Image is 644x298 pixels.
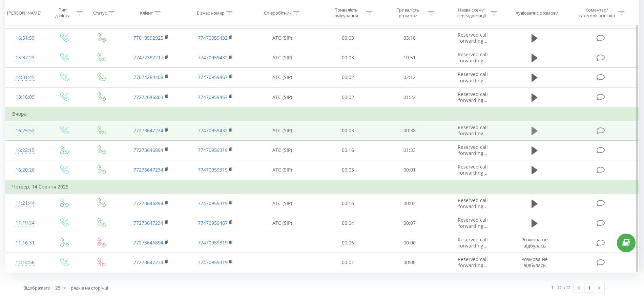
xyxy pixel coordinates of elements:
a: 77273646894 [133,239,163,246]
span: Reserved call forwarding... [458,144,488,156]
td: 00:01 [379,160,441,180]
td: 02:12 [379,67,441,87]
a: 77273647234 [133,166,163,173]
td: 00:38 [379,121,441,140]
a: 77470959467 [198,220,228,226]
a: 77470959432 [198,54,228,61]
td: Четвер, 14 Серпня 2025 [5,180,639,194]
div: 16:22:15 [12,144,38,157]
div: Тривалість очікування [328,7,365,19]
td: АТС (SIP) [248,87,317,107]
div: 11:21:44 [12,197,38,210]
div: Коментар/категорія дзвінка [577,7,617,19]
a: 77470959432 [198,127,228,134]
div: Співробітник [264,10,292,16]
a: 77470959467 [198,94,228,100]
td: АТС (SIP) [248,213,317,233]
div: Аудіозапис розмови [516,10,558,16]
td: 00:03 [317,28,379,48]
td: 00:04 [317,213,379,233]
div: Статус [93,10,107,16]
td: 01:33 [379,140,441,160]
div: Тип дзвінка [51,7,75,19]
a: 77273647234 [133,259,163,265]
div: [PERSON_NAME] [7,10,41,16]
div: 11:14:56 [12,256,38,269]
a: 77272646803 [133,94,163,100]
td: АТС (SIP) [248,28,317,48]
a: 77273646894 [133,147,163,153]
span: Розмова не відбулась [521,236,548,249]
td: АТС (SIP) [248,121,317,140]
span: Reserved call forwarding... [458,32,488,44]
a: 77470959319 [198,259,228,265]
span: Reserved call forwarding... [458,256,488,269]
div: Тривалість розмови [390,7,426,19]
a: 77074284408 [133,74,163,80]
div: 14:31:45 [12,71,38,84]
a: 77472382217 [133,54,163,61]
div: 16:51:59 [12,32,38,45]
a: 77470959319 [198,166,228,173]
div: 1 - 12 з 12 [551,284,570,291]
a: 77470959467 [198,74,228,80]
span: Reserved call forwarding... [458,124,488,137]
span: Reserved call forwarding... [458,163,488,176]
td: 00:00 [379,253,441,272]
a: 77470959319 [198,239,228,246]
td: 00:00 [379,233,441,253]
span: Відображати [23,285,50,291]
div: Бізнес номер [197,10,225,16]
td: 00:03 [317,160,379,180]
td: 00:16 [317,194,379,213]
td: 00:03 [317,48,379,67]
td: 03:18 [379,28,441,48]
div: 16:25:52 [12,124,38,137]
td: 10:51 [379,48,441,67]
td: 00:06 [317,233,379,253]
div: 13:16:09 [12,91,38,104]
td: Вчора [5,107,639,121]
div: 11:16:31 [12,236,38,250]
span: Reserved call forwarding... [458,236,488,249]
td: 00:16 [317,140,379,160]
span: рядків на сторінці [71,285,108,291]
td: 00:01 [317,253,379,272]
span: Розмова не відбулась [521,256,548,269]
td: 00:03 [317,121,379,140]
td: АТС (SIP) [248,48,317,67]
div: 11:19:24 [12,216,38,230]
div: 25 [55,284,61,291]
a: 77273647234 [133,220,163,226]
td: АТС (SIP) [248,194,317,213]
a: 77273647234 [133,127,163,134]
span: Reserved call forwarding... [458,71,488,83]
span: Reserved call forwarding... [458,51,488,64]
td: АТС (SIP) [248,140,317,160]
a: 77470959432 [198,35,228,41]
a: 1 [584,283,594,293]
div: Клієнт [140,10,153,16]
td: 00:02 [317,87,379,107]
a: 77019592925 [133,35,163,41]
td: 00:07 [379,213,441,233]
div: 15:37:23 [12,51,38,64]
td: 00:03 [379,194,441,213]
td: 01:22 [379,87,441,107]
td: АТС (SIP) [248,160,317,180]
a: 77470959319 [198,200,228,206]
span: Reserved call forwarding... [458,91,488,103]
td: АТС (SIP) [248,67,317,87]
span: Reserved call forwarding... [458,217,488,229]
div: 16:20:26 [12,163,38,177]
a: 77273646894 [133,200,163,206]
div: Назва схеми переадресації [453,7,489,19]
td: 00:02 [317,67,379,87]
a: 77470959319 [198,147,228,153]
span: Reserved call forwarding... [458,197,488,210]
